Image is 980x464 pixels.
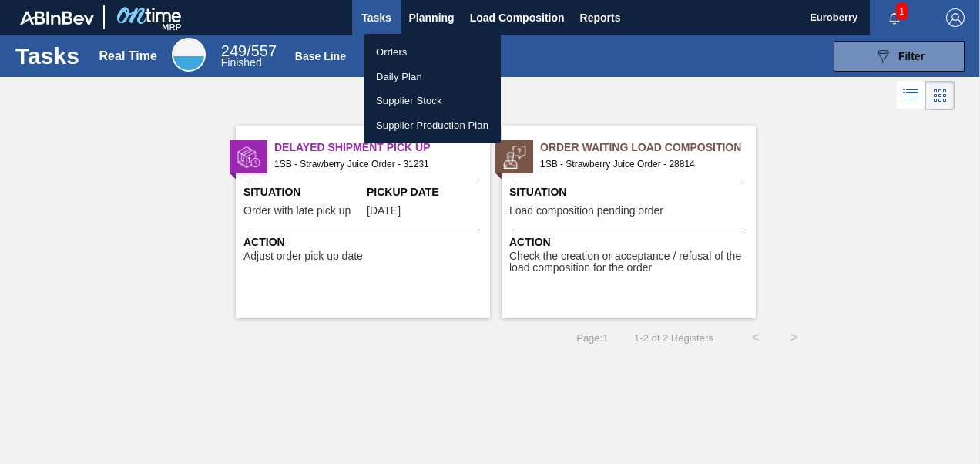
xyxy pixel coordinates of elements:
a: Supplier Stock [364,89,501,113]
a: Orders [364,40,501,65]
a: Supplier Production Plan [364,113,501,138]
a: Daily Plan [364,65,501,89]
